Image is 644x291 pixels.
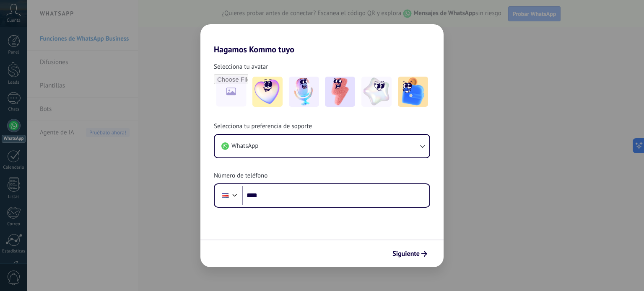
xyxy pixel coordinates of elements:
[214,122,312,131] span: Selecciona tu preferencia de soporte
[215,135,429,157] button: WhatsApp
[289,77,319,107] img: -2.jpeg
[398,77,428,107] img: -5.jpeg
[361,77,392,107] img: -4.jpeg
[392,251,420,257] span: Siguiente
[389,247,431,261] button: Siguiente
[217,187,233,204] div: Costa Rica: + 506
[252,77,283,107] img: -1.jpeg
[200,24,444,54] h2: Hagamos Kommo tuyo
[231,142,258,150] span: WhatsApp
[325,77,355,107] img: -3.jpeg
[214,172,267,180] span: Número de teléfono
[214,63,268,71] span: Selecciona tu avatar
